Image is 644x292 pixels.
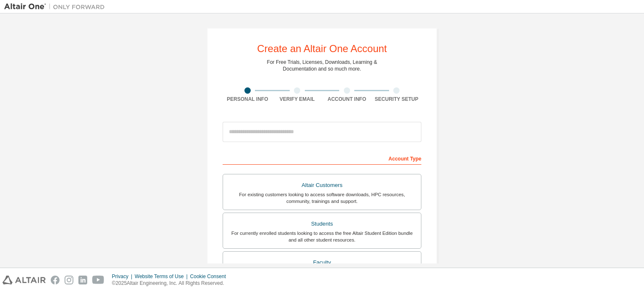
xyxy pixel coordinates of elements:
div: Altair Customers [228,179,416,191]
div: Students [228,218,416,230]
div: For Free Trials, Licenses, Downloads, Learning & Documentation and so much more. [267,59,377,72]
p: © 2025 Altair Engineering, Inc. All Rights Reserved. [112,280,231,287]
img: Altair One [4,3,109,11]
div: Security Setup [372,96,422,103]
img: linkedin.svg [78,276,87,284]
div: Website Terms of Use [135,273,190,280]
div: For existing customers looking to access software downloads, HPC resources, community, trainings ... [228,191,416,205]
div: Privacy [112,273,135,280]
div: Account Type [223,151,421,165]
div: For currently enrolled students looking to access the free Altair Student Edition bundle and all ... [228,230,416,243]
img: youtube.svg [92,276,104,284]
img: altair_logo.svg [3,276,46,284]
div: Cookie Consent [190,273,231,280]
div: Verify Email [273,96,322,103]
div: Create an Altair One Account [257,44,387,54]
div: Account Info [322,96,372,103]
div: Personal Info [223,96,273,103]
img: facebook.svg [51,276,60,284]
div: Faculty [228,257,416,268]
img: instagram.svg [65,276,73,284]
